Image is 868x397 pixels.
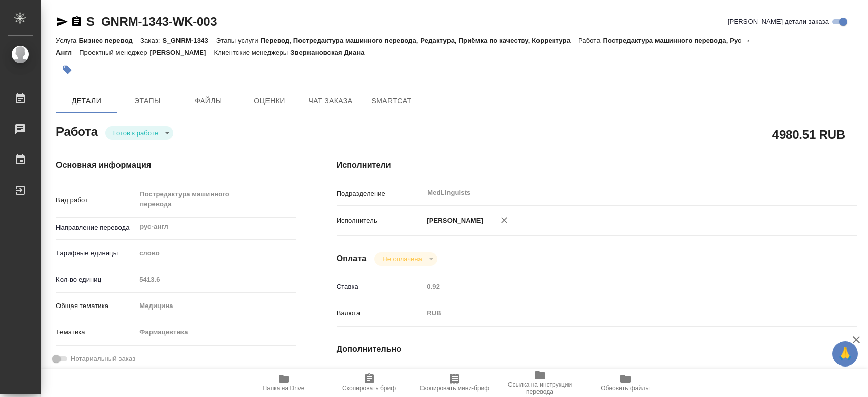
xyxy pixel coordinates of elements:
[423,216,483,226] p: [PERSON_NAME]
[162,37,216,44] p: S_GNRM-1343
[493,209,516,231] button: Удалить исполнителя
[337,343,857,355] h4: Дополнительно
[56,248,136,258] p: Тарифные единицы
[379,255,425,263] button: Не оплачена
[140,37,162,44] p: Заказ:
[56,195,136,205] p: Вид работ
[56,223,136,233] p: Направление перевода
[728,17,829,27] span: [PERSON_NAME] детали заказа
[832,341,858,367] button: 🙏
[583,369,668,397] button: Обновить файлы
[578,37,603,44] p: Работа
[337,216,424,226] p: Исполнитель
[337,189,424,199] p: Подразделение
[326,369,412,397] button: Скопировать бриф
[342,385,396,392] span: Скопировать бриф
[56,16,68,28] button: Скопировать ссылку для ЯМессенджера
[337,282,424,292] p: Ставка
[184,95,233,107] span: Файлы
[123,95,172,107] span: Этапы
[337,253,367,265] h4: Оплата
[836,343,854,364] span: 🙏
[150,49,214,56] p: [PERSON_NAME]
[71,354,135,364] span: Нотариальный заказ
[56,159,296,171] h4: Основная информация
[56,121,98,140] h2: Работа
[86,15,217,28] a: S_GNRM-1343-WK-003
[71,16,83,28] button: Скопировать ссылку
[216,37,261,44] p: Этапы услуги
[56,274,136,285] p: Кол-во единиц
[56,37,79,44] p: Услуга
[214,49,291,56] p: Клиентские менеджеры
[261,37,578,44] p: Перевод, Постредактура машинного перевода, Редактура, Приёмка по качеству, Корректура
[136,297,295,315] div: Медицина
[241,369,326,397] button: Папка на Drive
[420,385,489,392] span: Скопировать мини-бриф
[136,272,295,287] input: Пустое поле
[503,381,577,395] span: Ссылка на инструкции перевода
[412,369,497,397] button: Скопировать мини-бриф
[79,37,140,44] p: Бизнес перевод
[367,95,416,107] span: SmartCat
[601,385,650,392] span: Обновить файлы
[110,129,161,137] button: Готов к работе
[423,279,813,294] input: Пустое поле
[423,304,813,322] div: RUB
[290,49,372,56] p: Звержановская Диана
[374,252,437,266] div: Готов к работе
[56,58,78,81] button: Добавить тэг
[56,301,136,311] p: Общая тематика
[337,159,857,171] h4: Исполнители
[136,245,295,262] div: слово
[337,308,424,318] p: Валюта
[772,126,845,143] h2: 4980.51 RUB
[136,324,295,341] div: Фармацевтика
[105,126,173,140] div: Готов к работе
[497,369,583,397] button: Ссылка на инструкции перевода
[79,49,149,56] p: Проектный менеджер
[62,95,111,107] span: Детали
[263,385,305,392] span: Папка на Drive
[306,95,355,107] span: Чат заказа
[56,327,136,338] p: Тематика
[245,95,294,107] span: Оценки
